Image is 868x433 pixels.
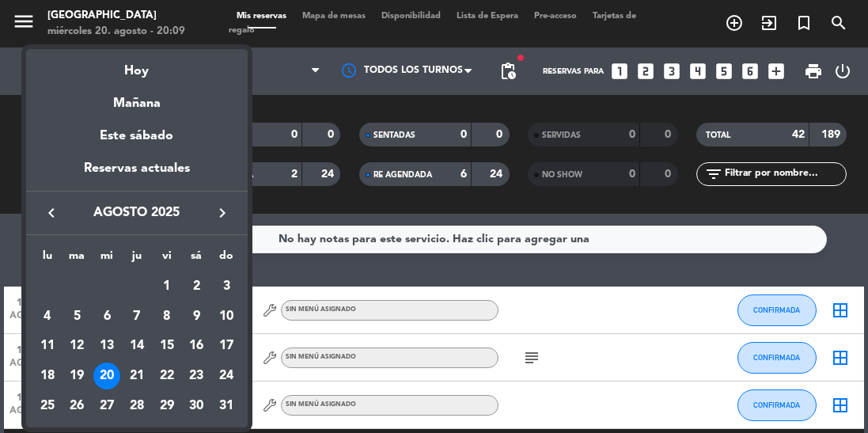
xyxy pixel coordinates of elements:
i: keyboard_arrow_left [42,203,61,222]
div: 28 [123,393,150,420]
button: keyboard_arrow_right [208,203,237,223]
div: Reservas actuales [26,158,248,191]
td: 9 de agosto de 2025 [181,302,211,332]
td: 19 de agosto de 2025 [63,361,93,391]
th: lunes [32,247,63,272]
td: 14 de agosto de 2025 [122,332,152,362]
div: 4 [34,303,61,330]
div: 17 [213,332,240,359]
div: 30 [183,393,210,420]
div: 10 [213,303,240,330]
td: 3 de agosto de 2025 [211,272,241,302]
td: 20 de agosto de 2025 [92,361,122,391]
td: 5 de agosto de 2025 [63,302,93,332]
td: 22 de agosto de 2025 [152,361,182,391]
td: 27 de agosto de 2025 [92,391,122,421]
td: 10 de agosto de 2025 [211,302,241,332]
td: 4 de agosto de 2025 [32,302,63,332]
td: 23 de agosto de 2025 [181,361,211,391]
th: sábado [181,247,211,272]
td: 29 de agosto de 2025 [152,391,182,421]
div: 12 [64,332,91,359]
td: 16 de agosto de 2025 [181,332,211,362]
td: 11 de agosto de 2025 [32,332,63,362]
th: jueves [122,247,152,272]
td: 13 de agosto de 2025 [92,332,122,362]
div: 18 [34,363,61,389]
button: keyboard_arrow_left [37,203,66,223]
td: 18 de agosto de 2025 [32,361,63,391]
div: 26 [64,393,91,420]
div: 24 [213,363,240,389]
td: 7 de agosto de 2025 [122,302,152,332]
td: 21 de agosto de 2025 [122,361,152,391]
div: 23 [183,363,210,389]
div: 27 [93,393,120,420]
td: 17 de agosto de 2025 [211,332,241,362]
div: 7 [123,303,150,330]
div: 29 [154,393,180,420]
td: 2 de agosto de 2025 [181,272,211,302]
th: viernes [152,247,182,272]
div: 19 [64,363,91,389]
td: 8 de agosto de 2025 [152,302,182,332]
td: 24 de agosto de 2025 [211,361,241,391]
td: 26 de agosto de 2025 [63,391,93,421]
div: 15 [154,332,180,359]
div: Este sábado [26,114,248,158]
i: keyboard_arrow_right [213,203,232,222]
div: Hoy [26,49,248,82]
div: 3 [213,273,240,300]
div: 1 [154,273,180,300]
span: agosto 2025 [66,203,208,223]
td: 1 de agosto de 2025 [152,272,182,302]
div: 22 [154,363,180,389]
th: miércoles [92,247,122,272]
th: domingo [211,247,241,272]
div: 13 [93,332,120,359]
div: 14 [123,332,150,359]
td: 28 de agosto de 2025 [122,391,152,421]
div: 2 [183,273,210,300]
td: 6 de agosto de 2025 [92,302,122,332]
div: 11 [34,332,61,359]
div: 21 [123,363,150,389]
div: 5 [64,303,91,330]
div: 6 [93,303,120,330]
td: AGO. [32,272,152,302]
th: martes [63,247,93,272]
div: 20 [93,363,120,389]
div: 25 [34,393,61,420]
div: 16 [183,332,210,359]
td: 15 de agosto de 2025 [152,332,182,362]
td: 30 de agosto de 2025 [181,391,211,421]
td: 25 de agosto de 2025 [32,391,63,421]
div: 8 [154,303,180,330]
td: 31 de agosto de 2025 [211,391,241,421]
div: Mañana [26,82,248,114]
div: 31 [213,393,240,420]
td: 12 de agosto de 2025 [63,332,93,362]
div: 9 [183,303,210,330]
